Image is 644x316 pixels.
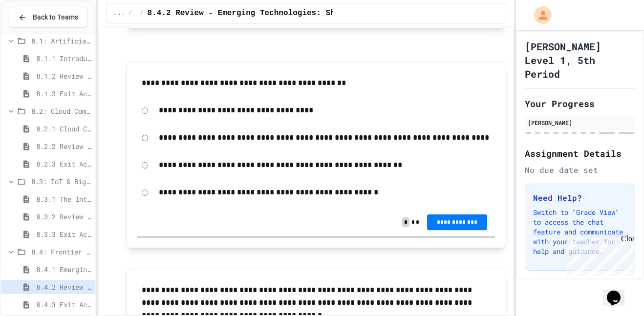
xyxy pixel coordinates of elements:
h2: Your Progress [525,97,635,110]
span: 8.4: Frontier Tech Spotlight [31,247,91,257]
div: No due date set [525,164,635,176]
span: 8.1: Artificial Intelligence Basics [31,36,91,46]
span: / [140,9,143,17]
span: Back to Teams [33,12,78,22]
span: 8.3: IoT & Big Data [31,176,91,187]
span: 8.1.2 Review - Introduction to Artificial Intelligence [36,71,91,81]
span: 8.3.1 The Internet of Things and Big Data: Our Connected Digital World [36,194,91,204]
span: 8.4.1 Emerging Technologies: Shaping Our Digital Future [36,264,91,274]
h3: Need Help? [533,192,627,204]
iframe: chat widget [603,277,634,306]
span: 8.2: Cloud Computing [31,106,91,116]
iframe: chat widget [563,234,634,276]
div: Chat with us now!Close [4,4,67,62]
p: Switch to "Grade View" to access the chat feature and communicate with your teacher for help and ... [533,208,627,256]
div: [PERSON_NAME] [528,118,632,127]
span: 8.3.3 Exit Activity - IoT Data Detective Challenge [36,229,91,239]
span: ... [114,9,125,17]
h1: [PERSON_NAME] Level 1, 5th Period [525,40,635,81]
span: / [129,9,132,17]
div: My Account [524,4,554,26]
span: 8.4.2 Review - Emerging Technologies: Shaping Our Digital Future [148,7,448,19]
span: 8.1.3 Exit Activity - AI Detective [36,88,91,99]
h2: Assignment Details [525,147,635,160]
button: Back to Teams [9,7,87,28]
span: 8.4.2 Review - Emerging Technologies: Shaping Our Digital Future [36,282,91,292]
span: 8.2.3 Exit Activity - Cloud Service Detective [36,159,91,169]
span: 8.1.1 Introduction to Artificial Intelligence [36,53,91,63]
span: 8.2.2 Review - Cloud Computing [36,141,91,151]
span: 8.4.3 Exit Activity - Future Tech Challenge [36,299,91,310]
span: 8.3.2 Review - The Internet of Things and Big Data [36,211,91,222]
span: 8.2.1 Cloud Computing: Transforming the Digital World [36,124,91,134]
